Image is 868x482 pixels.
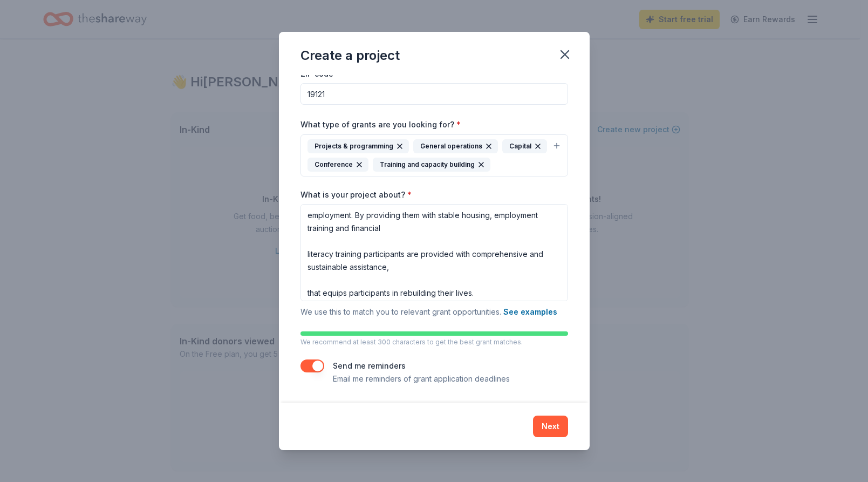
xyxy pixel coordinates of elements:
[413,139,498,153] div: General operations
[300,189,412,200] label: What is your project about?
[300,307,557,316] span: We use this to match you to relevant grant opportunities.
[533,416,568,437] button: Next
[502,139,547,153] div: Capital
[307,158,368,172] div: Conference
[333,361,406,370] label: Send me reminders
[300,204,568,301] textarea: The Empowering women housing program transforms the lives of single women by guiding them from ho...
[300,338,568,347] p: We recommend at least 300 characters to get the best grant matches.
[300,47,400,64] div: Create a project
[307,139,409,153] div: Projects & programming
[300,83,568,105] input: 12345 (U.S. only)
[503,306,557,318] button: See examples
[333,372,510,385] p: Email me reminders of grant application deadlines
[300,119,461,130] label: What type of grants are you looking for?
[300,134,568,176] button: Projects & programmingGeneral operationsCapitalConferenceTraining and capacity building
[373,158,490,172] div: Training and capacity building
